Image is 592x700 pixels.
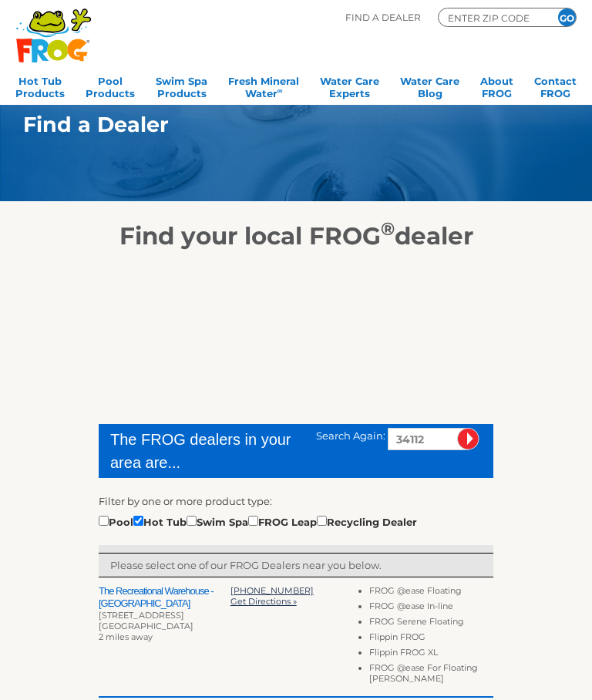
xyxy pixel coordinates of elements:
a: ContactFROG [534,70,577,101]
div: The FROG dealers in your area are... [110,428,302,474]
span: 2 miles away [99,631,153,642]
div: Pool Hot Tub Swim Spa FROG Leap Recycling Dealer [99,513,417,530]
li: Flippin FROG XL [369,647,493,662]
p: Find A Dealer [345,8,421,27]
a: Get Directions » [230,596,297,607]
li: FROG @ease Floating [369,585,493,601]
h1: Find a Dealer [23,113,533,136]
sup: ® [381,217,395,240]
h2: The Recreational Warehouse - [GEOGRAPHIC_DATA] [99,585,230,610]
input: Submit [457,428,479,450]
li: FROG Serene Floating [369,616,493,631]
li: FROG @ease For Floating [PERSON_NAME] [369,662,493,688]
a: Hot TubProducts [15,70,65,101]
span: Search Again: [316,429,385,442]
input: Zip Code Form [446,11,539,25]
a: Fresh MineralWater∞ [228,70,299,101]
li: Flippin FROG [369,631,493,647]
sup: ∞ [277,86,283,95]
p: Please select one of our FROG Dealers near you below. [110,557,482,573]
a: Water CareExperts [320,70,379,101]
a: Swim SpaProducts [156,70,207,101]
a: AboutFROG [480,70,513,101]
a: PoolProducts [86,70,135,101]
div: [GEOGRAPHIC_DATA] [99,621,230,631]
a: [PHONE_NUMBER] [230,585,314,596]
a: Water CareBlog [400,70,459,101]
label: Filter by one or more product type: [99,493,272,509]
div: [STREET_ADDRESS] [99,610,230,621]
li: FROG @ease In-line [369,601,493,616]
input: GO [558,8,576,26]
